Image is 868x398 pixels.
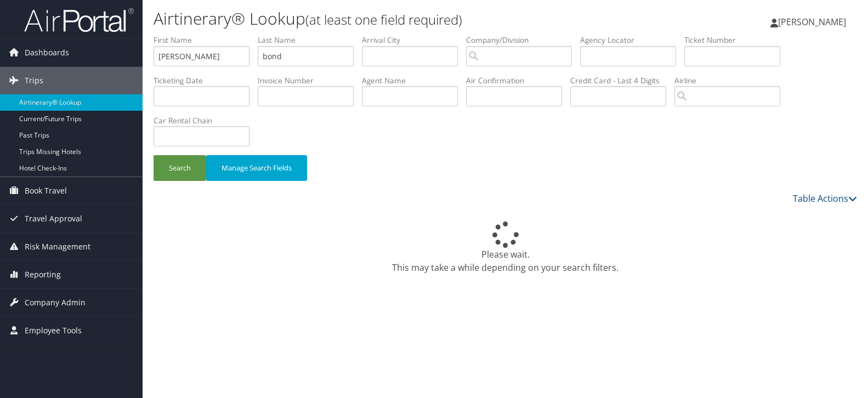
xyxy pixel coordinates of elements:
h1: Airtinerary® Lookup [154,7,622,30]
span: Dashboards [25,39,69,66]
div: Please wait. This may take a while depending on your search filters. [154,221,857,274]
span: Reporting [25,261,61,288]
label: Credit Card - Last 4 Digits [570,75,674,86]
label: Invoice Number [258,75,362,86]
span: Risk Management [25,233,90,260]
button: Search [154,155,206,181]
a: [PERSON_NAME] [770,5,857,38]
span: Book Travel [25,177,67,204]
label: Last Name [258,35,362,46]
label: First Name [154,35,258,46]
label: Arrival City [362,35,466,46]
label: Air Confirmation [466,75,570,86]
span: Company Admin [25,289,86,316]
label: Car Rental Chain [154,115,258,126]
span: Travel Approval [25,205,82,232]
span: Trips [25,67,43,94]
label: Agent Name [362,75,466,86]
a: Table Actions [793,192,857,204]
label: Agency Locator [580,35,684,46]
small: (at least one field required) [305,10,462,29]
button: Manage Search Fields [206,155,307,181]
span: Employee Tools [25,317,82,344]
span: [PERSON_NAME] [778,16,846,28]
label: Ticket Number [684,35,788,46]
label: Company/Division [466,35,580,46]
label: Ticketing Date [154,75,258,86]
img: airportal-logo.png [24,7,134,33]
label: Airline [674,75,788,86]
